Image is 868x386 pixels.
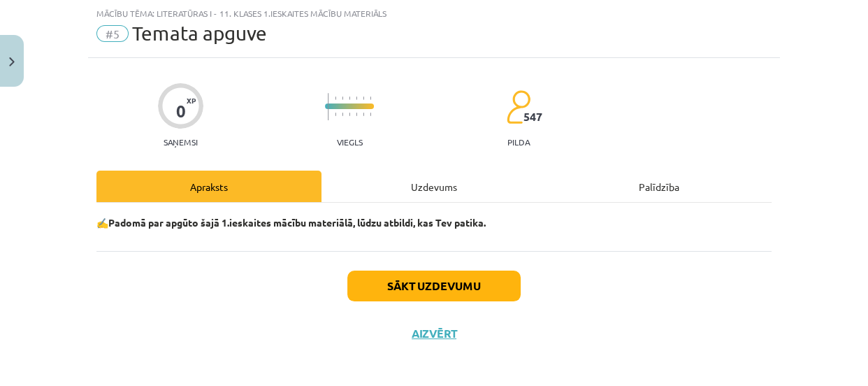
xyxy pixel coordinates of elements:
strong: ✍️Padomā par apgūto šajā 1.ieskaites mācību materiālā, lūdzu atbildi, kas Tev patika. [96,216,486,229]
img: icon-short-line-57e1e144782c952c97e751825c79c345078a6d821885a25fce030b3d8c18986b.svg [342,96,343,100]
img: icon-short-line-57e1e144782c952c97e751825c79c345078a6d821885a25fce030b3d8c18986b.svg [335,113,336,116]
img: students-c634bb4e5e11cddfef0936a35e636f08e4e9abd3cc4e673bd6f9a4125e45ecb1.svg [506,90,530,124]
p: pilda [507,137,530,147]
img: icon-long-line-d9ea69661e0d244f92f715978eff75569469978d946b2353a9bb055b3ed8787d.svg [328,93,329,120]
img: icon-short-line-57e1e144782c952c97e751825c79c345078a6d821885a25fce030b3d8c18986b.svg [363,96,364,100]
button: Sākt uzdevumu [347,271,521,301]
button: Aizvērt [407,327,461,341]
div: Mācību tēma: Literatūras i - 11. klases 1.ieskaites mācību materiāls [96,8,772,18]
p: Viegls [337,137,363,147]
span: XP [187,96,196,104]
img: icon-short-line-57e1e144782c952c97e751825c79c345078a6d821885a25fce030b3d8c18986b.svg [370,113,371,116]
img: icon-short-line-57e1e144782c952c97e751825c79c345078a6d821885a25fce030b3d8c18986b.svg [356,113,357,116]
p: Saņemsi [158,137,203,147]
img: icon-short-line-57e1e144782c952c97e751825c79c345078a6d821885a25fce030b3d8c18986b.svg [349,96,350,100]
div: 0 [176,101,186,121]
span: Temata apguve [132,22,267,45]
img: icon-short-line-57e1e144782c952c97e751825c79c345078a6d821885a25fce030b3d8c18986b.svg [370,96,371,100]
img: icon-close-lesson-0947bae3869378f0d4975bcd49f059093ad1ed9edebbc8119c70593378902aed.svg [9,57,15,66]
div: Palīdzība [547,171,772,202]
span: 547 [523,110,542,123]
img: icon-short-line-57e1e144782c952c97e751825c79c345078a6d821885a25fce030b3d8c18986b.svg [349,113,350,116]
img: icon-short-line-57e1e144782c952c97e751825c79c345078a6d821885a25fce030b3d8c18986b.svg [363,113,364,116]
div: Apraksts [96,171,321,202]
img: icon-short-line-57e1e144782c952c97e751825c79c345078a6d821885a25fce030b3d8c18986b.svg [335,96,336,100]
span: #5 [96,25,129,42]
img: icon-short-line-57e1e144782c952c97e751825c79c345078a6d821885a25fce030b3d8c18986b.svg [342,113,343,116]
div: Uzdevums [321,171,547,202]
img: icon-short-line-57e1e144782c952c97e751825c79c345078a6d821885a25fce030b3d8c18986b.svg [356,96,357,100]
